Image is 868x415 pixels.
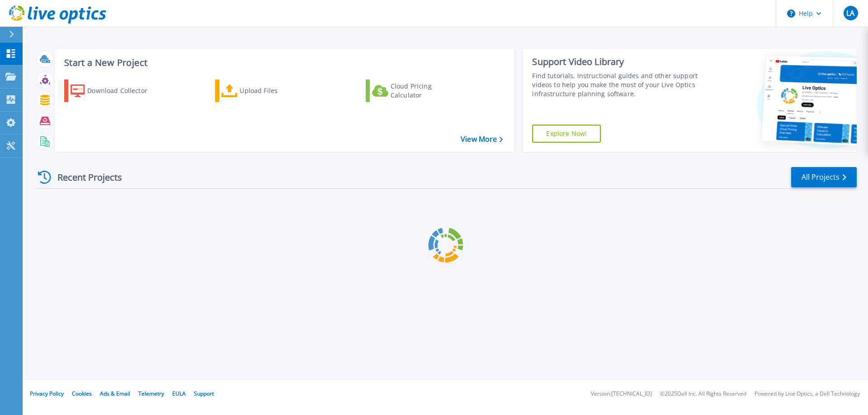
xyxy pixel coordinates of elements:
a: Telemetry [138,390,164,397]
div: Download Collector [87,82,160,100]
div: Upload Files [240,82,312,100]
li: © 2025 Dell Inc. All Rights Reserved [660,391,746,397]
a: View More [461,135,503,144]
a: Explore Now! [532,125,601,143]
a: Cloud Pricing Calculator [366,79,467,102]
a: Download Collector [64,79,165,102]
a: All Projects [791,167,857,187]
a: Cookies [72,390,92,397]
span: LA [846,9,854,17]
a: EULA [172,390,186,397]
li: Version: [TECHNICAL_ID] [591,391,652,397]
div: Recent Projects [35,166,134,188]
li: Powered by Live Optics, a Dell Technology [755,391,860,397]
a: Support [194,390,214,397]
a: Privacy Policy [30,390,64,397]
div: Find tutorials, instructional guides and other support videos to help you make the most of your L... [532,71,702,98]
div: Support Video Library [532,56,702,68]
a: Upload Files [215,79,316,102]
div: Cloud Pricing Calculator [391,82,463,100]
a: Ads & Email [100,390,130,397]
h3: Start a New Project [64,58,503,68]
